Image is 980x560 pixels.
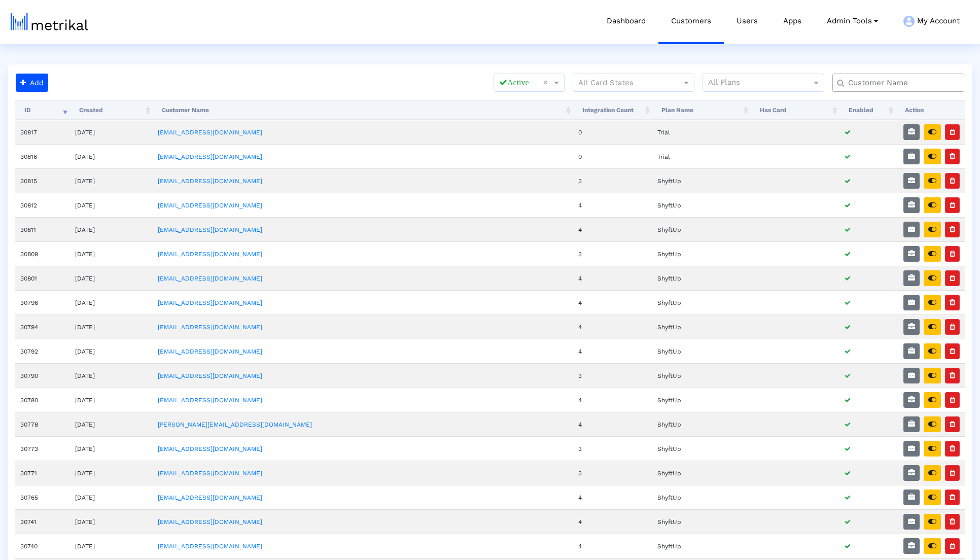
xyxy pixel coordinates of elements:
[70,412,153,436] td: [DATE]
[158,299,262,306] a: [EMAIL_ADDRESS][DOMAIN_NAME]
[573,217,652,241] td: 4
[15,363,70,388] td: 30790
[578,77,671,90] input: All Card States
[70,388,153,412] td: [DATE]
[573,290,652,314] td: 4
[652,485,751,509] td: ShyftUp
[15,168,70,193] td: 30815
[15,388,70,412] td: 30780
[573,436,652,461] td: 3
[15,509,70,534] td: 30741
[896,100,965,120] th: Action
[15,217,70,241] td: 30811
[70,534,153,558] td: [DATE]
[652,100,751,120] th: Plan Name: activate to sort column ascending
[15,100,70,120] th: ID: activate to sort column ascending
[652,314,751,339] td: ShyftUp
[573,266,652,290] td: 4
[573,363,652,388] td: 3
[652,412,751,436] td: ShyftUp
[15,339,70,363] td: 30792
[70,314,153,339] td: [DATE]
[70,436,153,461] td: [DATE]
[573,485,652,509] td: 4
[70,461,153,485] td: [DATE]
[841,78,960,88] input: Customer Name
[158,226,262,233] a: [EMAIL_ADDRESS][DOMAIN_NAME]
[158,470,262,477] a: [EMAIL_ADDRESS][DOMAIN_NAME]
[70,217,153,241] td: [DATE]
[158,348,262,355] a: [EMAIL_ADDRESS][DOMAIN_NAME]
[158,543,262,550] a: [EMAIL_ADDRESS][DOMAIN_NAME]
[652,363,751,388] td: ShyftUp
[652,193,751,217] td: ShyftUp
[15,120,70,144] td: 30817
[16,74,48,92] button: Add
[158,372,262,379] a: [EMAIL_ADDRESS][DOMAIN_NAME]
[153,100,573,120] th: Customer Name: activate to sort column ascending
[15,144,70,168] td: 30816
[652,436,751,461] td: ShyftUp
[573,193,652,217] td: 4
[70,290,153,314] td: [DATE]
[652,388,751,412] td: ShyftUp
[573,461,652,485] td: 3
[652,217,751,241] td: ShyftUp
[573,241,652,266] td: 3
[15,266,70,290] td: 30801
[70,193,153,217] td: [DATE]
[573,412,652,436] td: 4
[543,77,551,89] span: Clear all
[652,534,751,558] td: ShyftUp
[158,129,262,136] a: [EMAIL_ADDRESS][DOMAIN_NAME]
[70,120,153,144] td: [DATE]
[573,388,652,412] td: 4
[15,485,70,509] td: 30765
[839,100,896,120] th: Enabled: activate to sort column ascending
[158,275,262,282] a: [EMAIL_ADDRESS][DOMAIN_NAME]
[15,436,70,461] td: 30773
[70,241,153,266] td: [DATE]
[15,193,70,217] td: 30812
[158,251,262,258] a: [EMAIL_ADDRESS][DOMAIN_NAME]
[573,509,652,534] td: 4
[15,314,70,339] td: 30794
[158,202,262,209] a: [EMAIL_ADDRESS][DOMAIN_NAME]
[708,77,813,90] input: All Plans
[70,100,153,120] th: Created: activate to sort column ascending
[158,421,312,428] a: [PERSON_NAME][EMAIL_ADDRESS][DOMAIN_NAME]
[652,461,751,485] td: ShyftUp
[652,266,751,290] td: ShyftUp
[70,509,153,534] td: [DATE]
[158,324,262,331] a: [EMAIL_ADDRESS][DOMAIN_NAME]
[15,241,70,266] td: 30809
[751,100,839,120] th: Has Card: activate to sort column ascending
[70,144,153,168] td: [DATE]
[652,290,751,314] td: ShyftUp
[70,266,153,290] td: [DATE]
[652,241,751,266] td: ShyftUp
[573,534,652,558] td: 4
[573,339,652,363] td: 4
[11,13,88,30] img: metrical-logo-light.png
[15,290,70,314] td: 30796
[70,339,153,363] td: [DATE]
[652,144,751,168] td: Trial
[573,144,652,168] td: 0
[15,461,70,485] td: 30771
[652,120,751,144] td: Trial
[573,120,652,144] td: 0
[158,445,262,452] a: [EMAIL_ADDRESS][DOMAIN_NAME]
[158,518,262,526] a: [EMAIL_ADDRESS][DOMAIN_NAME]
[70,363,153,388] td: [DATE]
[70,168,153,193] td: [DATE]
[158,494,262,501] a: [EMAIL_ADDRESS][DOMAIN_NAME]
[652,168,751,193] td: ShyftUp
[70,485,153,509] td: [DATE]
[158,178,262,185] a: [EMAIL_ADDRESS][DOMAIN_NAME]
[573,100,652,120] th: Integration Count: activate to sort column ascending
[15,412,70,436] td: 30778
[158,153,262,160] a: [EMAIL_ADDRESS][DOMAIN_NAME]
[903,16,915,27] img: my-account-menu-icon.png
[158,397,262,404] a: [EMAIL_ADDRESS][DOMAIN_NAME]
